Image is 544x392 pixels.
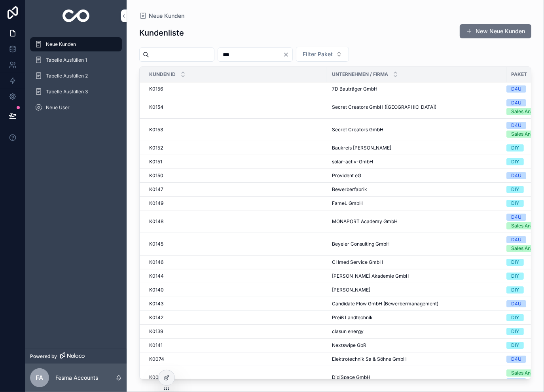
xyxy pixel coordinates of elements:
[296,47,349,62] button: Select Button
[332,172,502,179] a: Provident eG
[149,241,322,247] a: K0145
[332,342,502,348] a: Nextswipe GbR
[332,287,502,293] a: [PERSON_NAME]
[332,159,373,165] span: solar-activ-GmbH
[149,218,322,225] a: K0148
[332,200,363,206] span: FameL GmbH
[511,200,519,207] div: DIY
[149,342,163,348] span: K0141
[332,356,502,362] a: Elektrotechnik Sa & Söhne GmbH
[511,378,521,385] div: D4U
[46,89,88,95] span: Tabelle Ausfüllen 3
[332,86,502,92] a: 7D Bauträger GmbH
[149,273,164,279] span: K0144
[149,145,163,151] span: K0152
[149,186,322,193] a: K0147
[149,186,163,193] span: K0147
[46,57,87,63] span: Tabelle Ausfüllen 1
[46,41,76,47] span: Neue Kunden
[511,314,519,321] div: DIY
[303,50,333,58] span: Filter Paket
[149,104,322,110] a: K0154
[332,259,383,265] span: CHmed Service GmbH
[149,374,322,381] a: K0052
[149,145,322,151] a: K0152
[149,287,322,293] a: K0140
[30,53,122,67] a: Tabelle Ausfüllen 1
[332,328,502,335] a: clasun energy
[332,172,361,179] span: Provident eG
[149,172,322,179] a: K0150
[149,259,163,265] span: K0146
[332,356,407,362] span: Elektrotechnik Sa & Söhne GmbH
[511,259,519,266] div: DIY
[149,342,322,348] a: K0141
[149,356,322,362] a: K0074
[332,86,377,92] span: 7D Bauträger GmbH
[332,301,438,307] span: Candidate Flow GmbH (Bewerbermanagement)
[511,158,519,165] div: DIY
[332,273,409,279] span: [PERSON_NAME] Akademie GmbH
[511,273,519,280] div: DIY
[511,122,521,129] div: D4U
[149,86,322,92] a: K0156
[25,32,127,125] div: scrollable content
[332,241,502,247] a: Beyeler Consulting GmbH
[55,374,98,382] p: Fesma Accounts
[511,342,519,349] div: DIY
[36,373,44,383] span: FA
[332,259,502,265] a: CHmed Service GmbH
[332,314,502,321] a: Preiß Landtechnik
[46,104,70,111] span: Neue User
[332,200,502,206] a: FameL GmbH
[149,356,164,362] span: K0074
[332,241,390,247] span: Beyeler Consulting GmbH
[332,287,370,293] span: [PERSON_NAME]
[149,287,164,293] span: K0140
[511,236,521,243] div: D4U
[283,51,292,58] button: Clear
[149,159,322,165] a: K0151
[149,127,322,133] a: K0153
[511,186,519,193] div: DIY
[149,12,184,20] span: Neue Kunden
[511,214,521,221] div: D4U
[30,69,122,83] a: Tabelle Ausfüllen 2
[63,9,90,22] img: App logo
[149,301,163,307] span: K0143
[332,374,502,381] a: DigiSpace GmbH
[332,328,364,335] span: clasun energy
[149,328,322,335] a: K0139
[149,200,322,206] a: K0149
[332,145,391,151] span: Baukreis [PERSON_NAME]
[149,314,322,321] a: K0142
[149,328,163,335] span: K0139
[149,159,162,165] span: K0151
[332,127,383,133] span: Secret Creators GmbH
[511,99,521,106] div: D4U
[149,104,163,110] span: K0154
[332,127,502,133] a: Secret Creators GmbH
[149,374,164,381] span: K0052
[149,259,322,265] a: K0146
[149,127,163,133] span: K0153
[149,172,163,179] span: K0150
[149,71,176,78] span: Kunden ID
[332,342,366,348] span: Nextswipe GbR
[511,85,521,93] div: D4U
[332,104,502,110] a: Secret Creators GmbH ([GEOGRAPHIC_DATA])
[511,144,519,151] div: DIY
[332,104,436,110] span: Secret Creators GmbH ([GEOGRAPHIC_DATA])
[332,71,388,78] span: Unternehmen / Firma
[149,200,163,206] span: K0149
[332,374,370,381] span: DigiSpace GmbH
[25,349,127,364] a: Powered by
[460,24,531,38] button: New Neue Kunden
[30,100,122,115] a: Neue User
[149,218,163,225] span: K0148
[511,71,527,78] span: Paket
[332,186,502,193] a: Bewerberfabrik
[332,186,367,193] span: Bewerberfabrik
[30,37,122,51] a: Neue Kunden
